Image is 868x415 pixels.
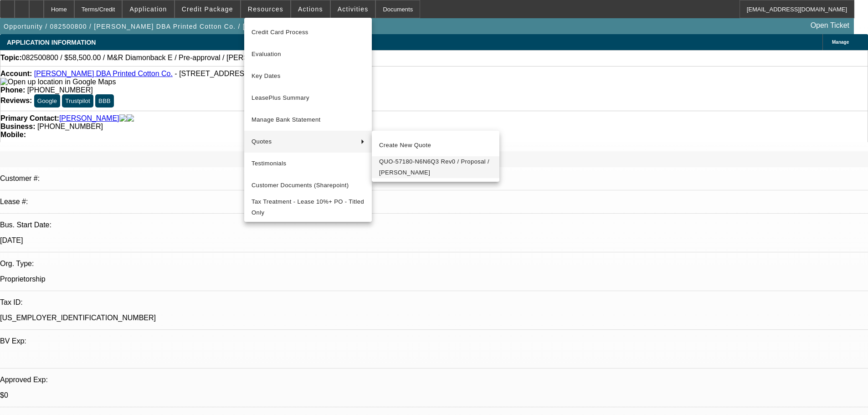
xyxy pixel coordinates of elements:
span: Evaluation [252,49,365,60]
span: Manage Bank Statement [252,114,365,125]
span: LeasePlus Summary [252,92,365,103]
span: Tax Treatment - Lease 10%+ PO - Titled Only [252,196,365,218]
span: Create New Quote [379,140,492,151]
span: Quotes [252,136,354,147]
span: Key Dates [252,71,365,82]
span: Credit Card Process [252,27,365,38]
span: Customer Documents (Sharepoint) [252,180,365,191]
span: QUO-57180-N6N6Q3 Rev0 / Proposal / [PERSON_NAME] [379,156,492,178]
span: Testimonials [252,158,365,169]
